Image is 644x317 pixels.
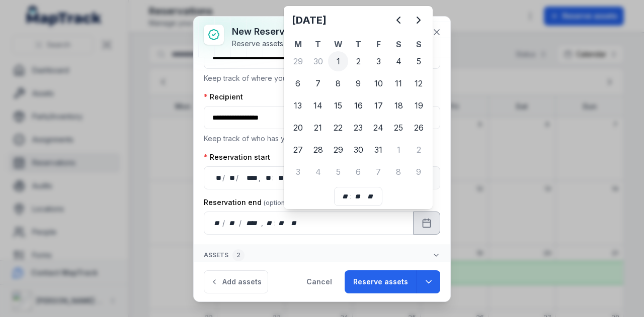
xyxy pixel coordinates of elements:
div: 30 [308,51,328,71]
div: 2 [348,51,368,71]
div: 28 [308,140,328,160]
div: 5 [328,162,348,182]
th: W [328,38,348,50]
div: Saturday 8 November 2025 [388,162,409,182]
div: Wednesday 1 October 2025 [328,51,348,71]
div: hour, [341,191,351,201]
div: Wednesday 22 October 2025 [328,118,348,138]
div: 12 [409,73,429,93]
th: F [368,38,388,50]
div: Monday 27 October 2025 [288,140,308,160]
input: :rj9:-form-item-label [204,106,440,129]
div: Sunday 26 October 2025 [409,118,429,138]
p: Keep track of where your assets are located. [204,73,440,84]
div: Wednesday 5 November 2025 [328,162,348,182]
div: Sunday 5 October 2025 [409,51,429,71]
div: 25 [388,118,409,138]
div: 24 [368,118,388,138]
div: 27 [288,140,308,160]
div: Tuesday 30 September 2025 [308,51,328,71]
button: Reserve assets [345,270,417,293]
div: Friday 24 October 2025 [368,118,388,138]
h3: New reservation [232,25,365,39]
div: Sunday 12 October 2025 [409,73,429,93]
div: minute, [277,218,287,228]
div: Friday 31 October 2025 [368,140,388,160]
div: Friday 10 October 2025 [368,73,388,93]
div: Saturday 11 October 2025 [388,73,409,93]
div: Sunday 9 November 2025 [409,162,429,182]
div: 29 [288,51,308,71]
button: Next [409,10,429,30]
div: Wednesday 15 October 2025 [328,95,348,116]
div: 14 [308,95,328,116]
div: October 2025 [288,10,429,183]
div: / [236,173,239,183]
div: Saturday 1 November 2025 [388,140,409,160]
button: Calendar [413,212,440,235]
div: Thursday 6 November 2025 [348,162,368,182]
div: Friday 7 November 2025 [368,162,388,182]
div: Wednesday 29 October 2025 [328,140,348,160]
div: 1 [388,140,409,160]
div: 18 [388,95,409,116]
th: T [348,38,368,50]
div: month, [226,173,236,183]
div: / [222,173,226,183]
th: M [288,38,308,50]
button: Previous [388,10,409,30]
div: Thursday 16 October 2025 [348,95,368,116]
div: 6 [348,162,368,182]
div: 21 [308,118,328,138]
div: Tuesday 14 October 2025 [308,95,328,116]
span: Assets [204,249,245,261]
div: Saturday 25 October 2025 [388,118,409,138]
div: 19 [409,95,429,116]
label: Reservation end [204,197,292,207]
div: 4 [308,162,328,182]
div: 3 [368,51,388,71]
div: Thursday 30 October 2025 [348,140,368,160]
div: minute, [275,173,285,183]
div: am/pm, [289,218,300,228]
div: 31 [368,140,388,160]
div: Calendar [288,10,429,206]
div: Friday 17 October 2025 [368,95,388,116]
th: S [388,38,409,50]
div: 8 [328,73,348,93]
div: 2 [232,249,245,261]
div: Monday 13 October 2025 [288,95,308,116]
p: Keep track of who has your assets. [204,133,440,144]
div: 30 [348,140,368,160]
div: Monday 6 October 2025 [288,73,308,93]
div: : [274,218,277,228]
div: : [350,191,353,201]
div: Reserve assets for a person or location. [232,39,365,49]
div: Thursday 2 October 2025 [348,51,368,71]
button: Add assets [204,270,268,293]
th: S [409,38,429,50]
div: Monday 29 September 2025 [288,51,308,71]
div: hour, [262,173,272,183]
div: Friday 3 October 2025 [368,51,388,71]
div: / [239,218,243,228]
div: Monday 20 October 2025 [288,118,308,138]
div: 15 [328,95,348,116]
div: / [222,218,226,228]
label: Reservation start [204,152,270,162]
div: Saturday 18 October 2025 [388,95,409,116]
div: 8 [388,162,409,182]
div: Thursday 23 October 2025 [348,118,368,138]
label: Recipient [204,92,243,102]
div: year, [239,173,259,183]
div: : [272,173,275,183]
div: 7 [308,73,328,93]
div: Wednesday 8 October 2025 [328,73,348,93]
div: year, [243,218,261,228]
div: Tuesday 28 October 2025 [308,140,328,160]
div: 9 [409,162,429,182]
div: am/pm, [365,191,376,201]
div: 2 [409,140,429,160]
div: 5 [409,51,429,71]
div: day, [212,173,222,183]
